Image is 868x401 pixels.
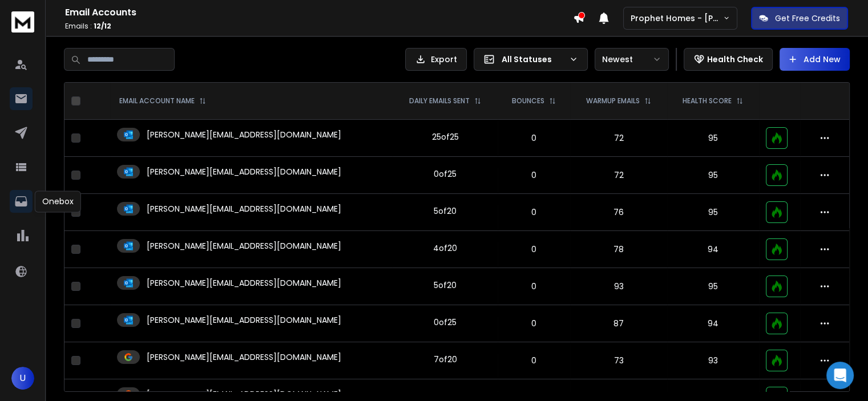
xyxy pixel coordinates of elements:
p: [PERSON_NAME][EMAIL_ADDRESS][DOMAIN_NAME] [147,314,341,326]
td: 78 [570,231,667,268]
button: U [11,367,34,390]
td: 72 [570,120,667,157]
p: [PERSON_NAME][EMAIL_ADDRESS][DOMAIN_NAME] [147,388,341,400]
button: Export [405,48,467,71]
td: 87 [570,305,667,342]
td: 72 [570,157,667,194]
p: Emails : [65,22,573,31]
p: Get Free Credits [775,13,840,24]
td: 76 [570,194,667,231]
div: 7 of 20 [433,354,457,365]
p: WARMUP EMAILS [586,96,640,106]
p: [PERSON_NAME][EMAIL_ADDRESS][DOMAIN_NAME] [147,351,341,363]
button: Add New [780,48,850,71]
td: 95 [667,194,759,231]
p: 0 [504,244,563,255]
div: 5 of 20 [434,205,457,217]
td: 93 [570,268,667,305]
p: HEALTH SCORE [683,96,732,106]
p: [PERSON_NAME][EMAIL_ADDRESS][DOMAIN_NAME] [147,240,341,252]
button: Get Free Credits [751,7,848,30]
p: 0 [504,206,563,218]
span: 12 / 12 [94,21,111,31]
p: 0 [504,132,563,144]
td: 95 [667,120,759,157]
p: [PERSON_NAME][EMAIL_ADDRESS][DOMAIN_NAME] [147,277,341,289]
td: 95 [667,268,759,305]
p: 0 [504,355,563,366]
td: 73 [570,342,667,379]
p: 0 [504,281,563,292]
div: 25 of 25 [431,131,458,143]
p: [PERSON_NAME][EMAIL_ADDRESS][DOMAIN_NAME] [147,166,341,177]
p: 0 [504,318,563,329]
div: Open Intercom Messenger [826,362,854,389]
p: [PERSON_NAME][EMAIL_ADDRESS][DOMAIN_NAME] [147,203,341,214]
div: 0 of 25 [434,317,457,328]
img: logo [11,11,34,33]
div: Onebox [35,191,81,212]
button: Health Check [684,48,773,71]
h1: Email Accounts [65,6,573,19]
div: EMAIL ACCOUNT NAME [119,96,206,106]
p: BOUNCES [512,96,544,106]
p: Prophet Homes - [PERSON_NAME] [631,13,723,24]
div: 4 of 20 [433,242,457,254]
td: 93 [667,342,759,379]
p: DAILY EMAILS SENT [409,96,470,106]
td: 95 [667,157,759,194]
p: [PERSON_NAME][EMAIL_ADDRESS][DOMAIN_NAME] [147,129,341,140]
p: All Statuses [502,54,564,65]
div: 5 of 20 [434,280,457,291]
button: Newest [595,48,669,71]
td: 94 [667,231,759,268]
p: 0 [504,169,563,181]
div: 0 of 25 [434,168,457,180]
p: Health Check [707,54,763,65]
td: 94 [667,305,759,342]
